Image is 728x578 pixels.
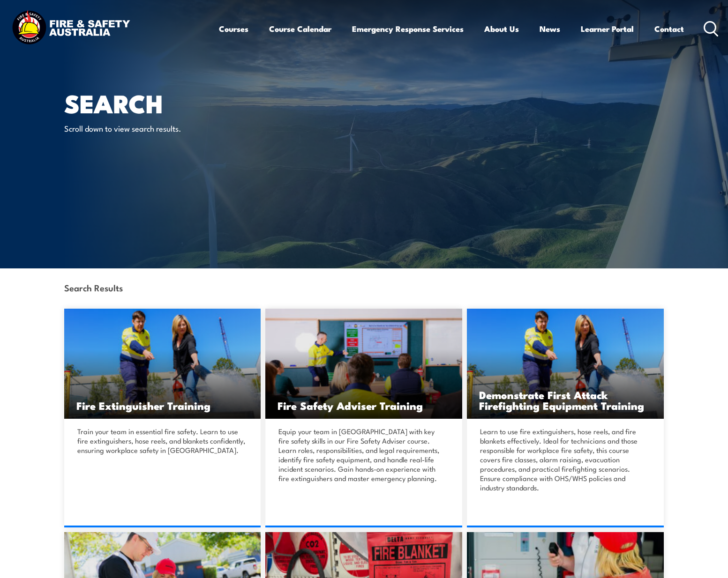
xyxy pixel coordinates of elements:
[540,16,560,41] a: News
[479,389,652,411] h3: Demonstrate First Attack Firefighting Equipment Training
[654,16,684,41] a: Contact
[265,309,462,419] a: Fire Safety Adviser Training
[64,92,296,114] h1: Search
[467,309,664,419] a: Demonstrate First Attack Firefighting Equipment Training
[77,427,245,455] p: Train your team in essential fire safety. Learn to use fire extinguishers, hose reels, and blanke...
[278,400,450,411] h3: Fire Safety Adviser Training
[265,309,462,419] img: Fire Safety Advisor
[219,16,248,41] a: Courses
[278,427,446,483] p: Equip your team in [GEOGRAPHIC_DATA] with key fire safety skills in our Fire Safety Adviser cours...
[352,16,464,41] a: Emergency Response Services
[467,309,664,419] img: Demonstrate First Attack Firefighting Equipment
[64,281,123,294] strong: Search Results
[484,16,519,41] a: About Us
[581,16,634,41] a: Learner Portal
[480,427,648,492] p: Learn to use fire extinguishers, hose reels, and fire blankets effectively. Ideal for technicians...
[76,400,249,411] h3: Fire Extinguisher Training
[64,309,261,419] img: Fire Extinguisher Training
[269,16,331,41] a: Course Calendar
[64,123,235,133] p: Scroll down to view search results.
